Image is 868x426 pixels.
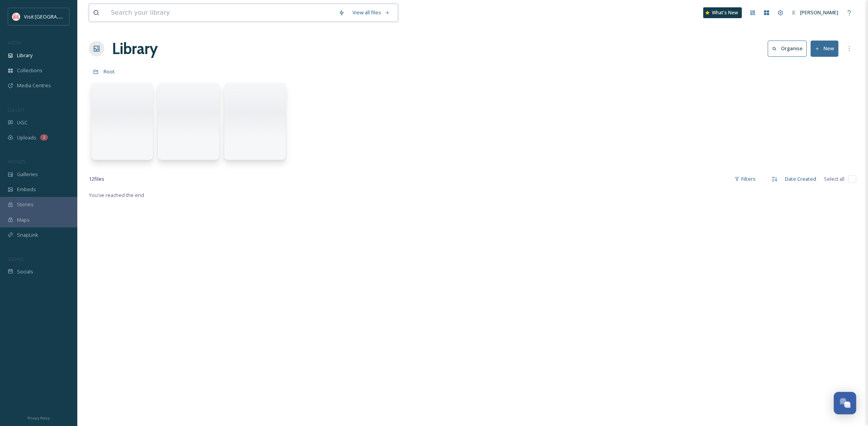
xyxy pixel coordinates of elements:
span: Select all [824,175,845,183]
div: Filters [731,171,760,187]
img: vsbm-stackedMISH_CMYKlogo2017.jpg [12,13,20,20]
span: COLLECT [8,107,24,113]
span: Stories [17,201,34,208]
span: Socials [17,268,33,275]
span: SOCIALS [8,256,23,262]
span: Privacy Policy [27,416,50,421]
span: SnapLink [17,231,38,239]
div: Date Created [781,171,820,187]
span: [PERSON_NAME] [800,9,839,16]
span: Uploads [17,134,36,141]
span: Media Centres [17,82,51,89]
button: Open Chat [834,392,856,414]
span: UGC [17,119,27,126]
span: Maps [17,216,30,224]
span: Library [17,52,32,59]
span: Embeds [17,186,36,193]
span: Visit [GEOGRAPHIC_DATA] [24,13,84,20]
span: Root [104,68,115,75]
a: Library [112,37,158,60]
a: Privacy Policy [27,413,50,422]
span: WIDGETS [8,159,26,165]
span: MEDIA [8,40,21,46]
a: Organise [768,41,811,56]
span: Collections [17,67,43,74]
input: Search your library [107,4,335,21]
button: New [811,41,839,56]
a: Root [104,67,115,76]
span: 12 file s [89,175,104,183]
a: What's New [703,7,742,18]
button: Organise [768,41,807,56]
div: 2 [40,134,48,141]
span: Galleries [17,171,38,178]
span: You've reached the end [89,192,144,199]
a: View all files [349,5,394,20]
a: [PERSON_NAME] [788,5,842,20]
